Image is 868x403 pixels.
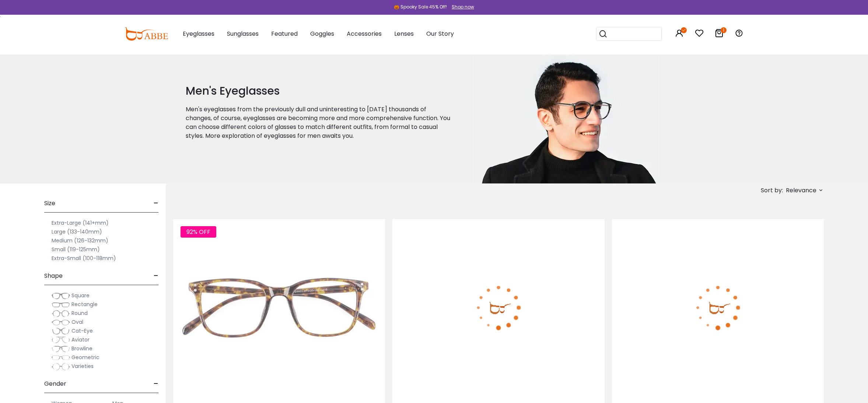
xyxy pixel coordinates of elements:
[271,29,298,38] span: Featured
[52,292,70,299] img: Square.png
[71,362,94,370] span: Varieties
[71,292,90,299] span: Square
[472,55,659,183] img: men's eyeglasses
[71,336,90,343] span: Aviator
[52,301,70,308] img: Rectangle.png
[181,226,216,238] span: 92% OFF
[52,218,109,227] label: Extra-Large (141+mm)
[786,184,816,197] span: Relevance
[186,84,454,98] h1: Men's Eyeglasses
[310,29,334,38] span: Goggles
[44,195,55,212] span: Size
[154,267,158,285] span: -
[394,4,447,10] div: 🎃 Spooky Sale 45% Off!
[173,219,385,396] img: Tortoise Clinoster - Plastic ,Universal Bridge Fit
[183,29,214,38] span: Eyeglasses
[761,186,783,195] span: Sort by:
[52,310,70,317] img: Round.png
[52,245,100,254] label: Small (119-125mm)
[452,4,474,10] div: Shop now
[715,30,724,39] a: 1
[71,327,93,334] span: Cat-Eye
[394,29,414,38] span: Lenses
[721,27,727,33] i: 1
[71,345,92,352] span: Browline
[71,318,83,326] span: Oval
[52,336,70,344] img: Aviator.png
[426,29,454,38] span: Our Story
[448,4,474,10] a: Shop now
[71,301,98,308] span: Rectangle
[186,105,454,140] p: Men's eyeglasses from the previously dull and uninteresting to [DATE] thousands of changes, of co...
[392,219,604,396] img: Tortoise Commerce - TR ,Adjust Nose Pads
[52,354,70,361] img: Geometric.png
[52,254,116,263] label: Extra-Small (100-118mm)
[612,219,824,396] img: Gray Barnett - TR ,Universal Bridge Fit
[154,375,158,393] span: -
[52,345,70,353] img: Browline.png
[44,375,66,393] span: Gender
[347,29,382,38] span: Accessories
[227,29,259,38] span: Sunglasses
[44,267,63,285] span: Shape
[125,27,168,41] img: abbeglasses.com
[71,354,99,361] span: Geometric
[52,236,108,245] label: Medium (126-132mm)
[71,309,88,317] span: Round
[52,319,70,326] img: Oval.png
[52,363,70,371] img: Varieties.png
[52,327,70,335] img: Cat-Eye.png
[154,195,158,212] span: -
[52,227,102,236] label: Large (133-140mm)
